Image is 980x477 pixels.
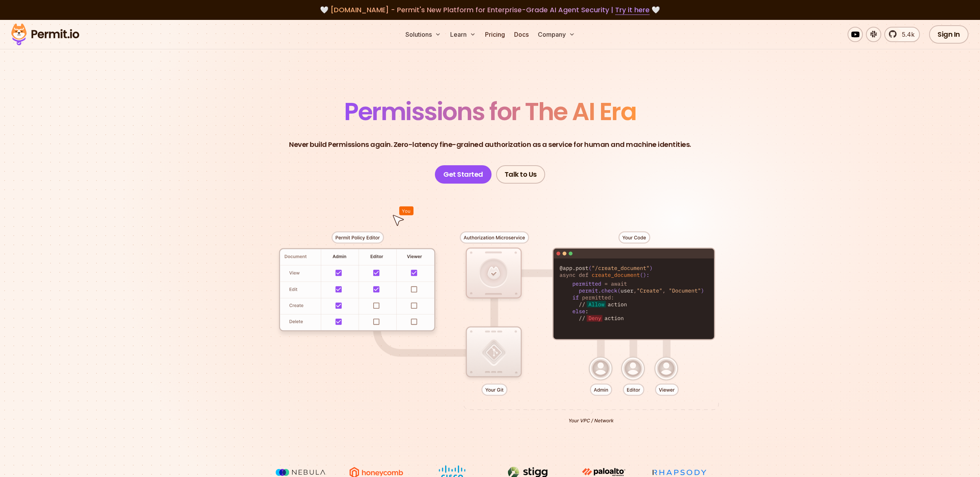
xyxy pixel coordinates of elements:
p: Never build Permissions again. Zero-latency fine-grained authorization as a service for human and... [289,139,691,150]
span: 5.4k [897,30,915,39]
a: Docs [511,27,532,42]
span: [DOMAIN_NAME] - Permit's New Platform for Enterprise-Grade AI Agent Security | [330,5,650,15]
a: 5.4k [884,27,920,42]
button: Solutions [402,27,444,42]
img: Permit logo [8,21,83,47]
a: Talk to Us [496,165,545,184]
a: Try it here [615,5,650,15]
a: Get Started [435,165,492,184]
button: Company [535,27,578,42]
button: Learn [447,27,479,42]
a: Sign In [929,25,969,44]
div: 🤍 🤍 [18,5,962,15]
a: Pricing [482,27,508,42]
span: Permissions for The AI Era [344,94,636,129]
